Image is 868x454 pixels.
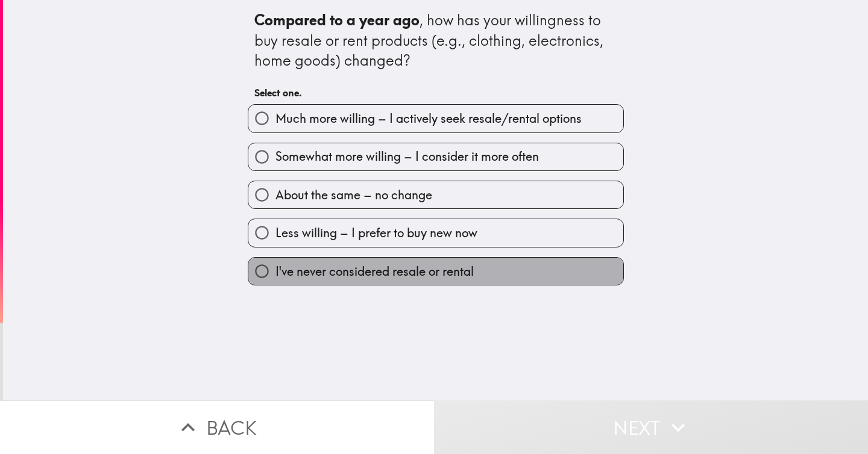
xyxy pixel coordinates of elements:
[275,225,477,241] span: Less willing – I prefer to buy new now
[254,10,617,71] div: , how has your willingness to buy resale or rent products (e.g., clothing, electronics, home good...
[275,148,539,165] span: Somewhat more willing – I consider it more often
[248,258,623,285] button: I've never considered resale or rental
[275,263,474,280] span: I've never considered resale or rental
[254,11,420,29] b: Compared to a year ago
[275,110,582,127] span: Much more willing – I actively seek resale/rental options
[275,187,432,204] span: About the same – no change
[248,105,623,132] button: Much more willing – I actively seek resale/rental options
[248,219,623,246] button: Less willing – I prefer to buy new now
[248,181,623,208] button: About the same – no change
[434,400,868,454] button: Next
[254,86,617,99] h6: Select one.
[248,143,623,170] button: Somewhat more willing – I consider it more often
